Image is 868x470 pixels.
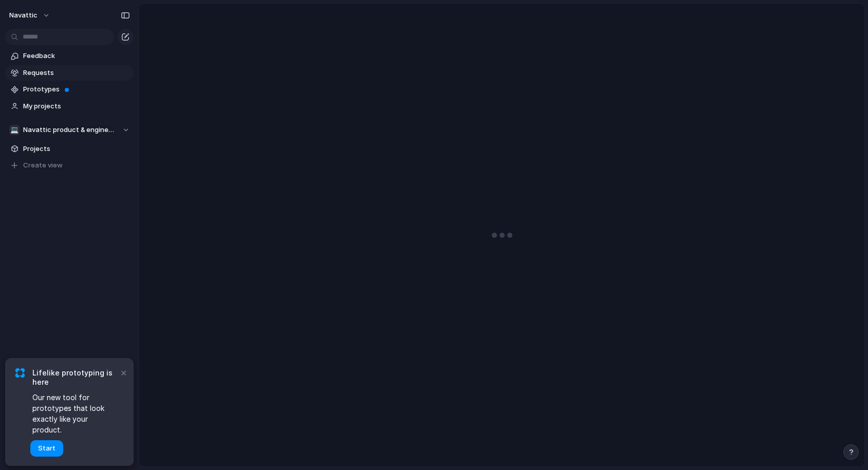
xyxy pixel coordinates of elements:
a: Projects [5,141,134,157]
div: 💻 [9,125,20,135]
span: Lifelike prototyping is here [32,368,118,387]
span: Requests [23,68,130,78]
span: My projects [23,101,130,111]
span: Navattic product & engineering [23,125,117,135]
button: Dismiss [117,366,130,379]
button: Start [30,440,63,457]
button: navattic [5,7,56,24]
span: Prototypes [23,84,130,95]
a: Feedback [5,48,134,64]
span: Start [38,443,56,454]
a: Requests [5,65,134,81]
button: 💻Navattic product & engineering [5,122,134,138]
span: Feedback [23,51,130,61]
span: Create view [23,160,63,171]
span: navattic [9,10,38,21]
span: Projects [23,144,130,154]
a: My projects [5,99,134,114]
span: Our new tool for prototypes that look exactly like your product. [32,392,118,435]
a: Prototypes [5,82,134,97]
button: Create view [5,158,134,173]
